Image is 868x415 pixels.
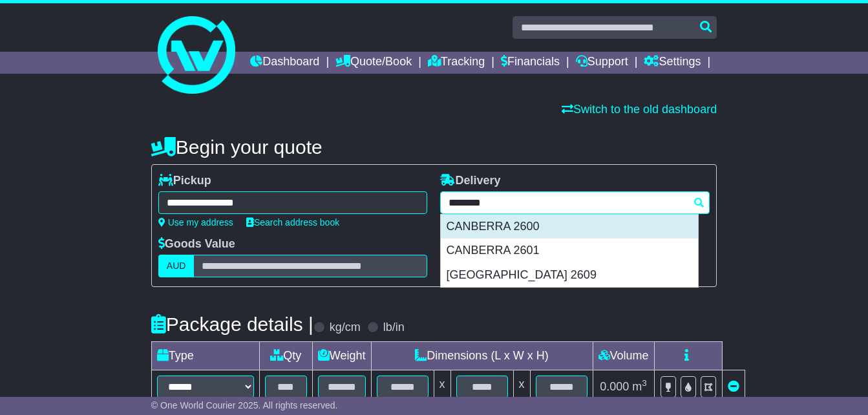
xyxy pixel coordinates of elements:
a: Support [576,52,628,74]
td: Qty [259,342,312,370]
label: kg/cm [330,321,361,335]
a: Tracking [428,52,485,74]
typeahead: Please provide city [440,191,710,214]
span: © One World Courier 2025. All rights reserved. [151,400,338,410]
span: m [632,380,647,393]
span: 0.000 [600,380,629,393]
a: Switch to the old dashboard [562,103,717,116]
h4: Begin your quote [151,136,717,158]
td: Weight [312,342,371,370]
sup: 3 [642,378,647,388]
td: x [513,370,530,404]
div: [GEOGRAPHIC_DATA] 2609 [441,263,698,288]
td: Dimensions (L x W x H) [371,342,593,370]
a: Use my address [158,217,233,228]
label: Goods Value [158,237,235,251]
label: lb/in [383,321,405,335]
a: Search address book [246,217,339,228]
td: x [434,370,450,404]
a: Settings [644,52,701,74]
td: Type [151,342,259,370]
label: Pickup [158,174,211,188]
div: CANBERRA 2601 [441,239,698,263]
a: Dashboard [250,52,319,74]
div: CANBERRA 2600 [441,215,698,239]
h4: Package details | [151,314,313,335]
a: Quote/Book [335,52,412,74]
label: Delivery [440,174,500,188]
a: Financials [501,52,560,74]
td: Volume [593,342,654,370]
label: AUD [158,255,195,277]
a: Remove this item [728,380,739,393]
